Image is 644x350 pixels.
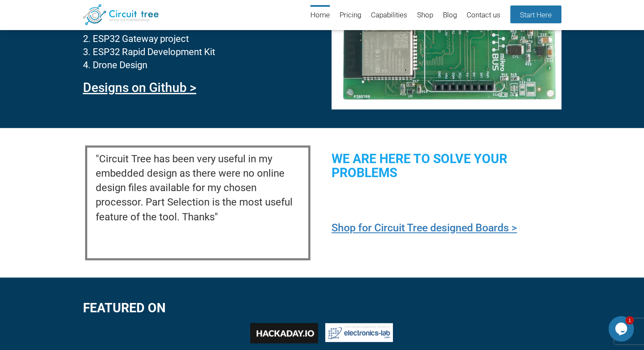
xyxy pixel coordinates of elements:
a: Designs on Github > [83,80,196,95]
a: Capabilities [371,5,407,26]
a: Shop for Circuit Tree designed Boards > [332,222,517,234]
div: Types of Boards [83,6,312,72]
li: Drone Design [83,58,312,72]
h2: We are here to solve your problems [332,152,561,180]
li: ESP32 Rapid Development Kit [83,45,312,58]
a: Contact us [467,5,500,26]
a: Start Here [510,6,561,23]
p: "Circuit Tree has been very useful in my embedded design as there were no online design files ava... [96,152,300,224]
iframe: chat widget [608,316,636,342]
li: ESP32 Gateway project [83,32,312,45]
h2: Featured On [83,301,561,315]
a: Pricing [340,5,361,26]
a: Home [310,5,330,26]
a: Shop [417,5,433,26]
img: Circuit Tree [83,4,159,25]
a: Blog [443,5,457,26]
